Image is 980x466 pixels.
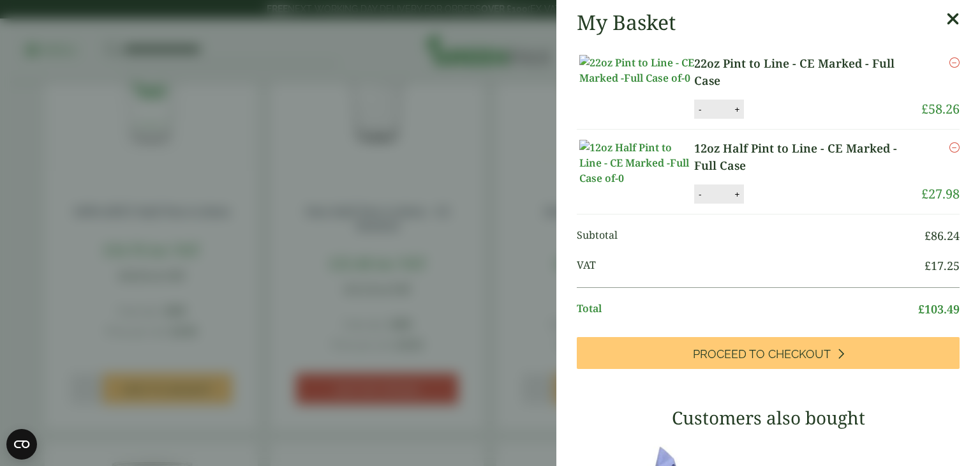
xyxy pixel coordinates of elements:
button: + [731,104,743,115]
bdi: 86.24 [924,228,960,243]
span: £ [921,185,928,202]
a: Remove this item [949,140,960,155]
a: Remove this item [949,55,960,70]
span: £ [918,301,924,317]
a: 22oz Pint to Line - CE Marked - Full Case [694,55,921,89]
h2: My Basket [577,10,676,34]
span: £ [924,258,931,273]
bdi: 27.98 [921,185,960,202]
span: Proceed to Checkout [693,347,831,361]
button: - [695,104,705,115]
bdi: 58.26 [921,100,960,117]
button: + [731,189,743,200]
a: 12oz Half Pint to Line - CE Marked - Full Case [694,140,921,174]
span: Total [577,301,918,318]
span: Subtotal [577,227,924,244]
span: £ [921,100,928,117]
bdi: 103.49 [918,301,960,317]
span: VAT [577,257,924,274]
button: - [695,189,705,200]
span: £ [924,228,931,243]
bdi: 17.25 [924,258,960,273]
h3: Customers also bought [577,407,960,429]
a: Proceed to Checkout [577,337,960,369]
img: 12oz Half Pint to Line - CE Marked -Full Case of-0 [579,140,694,186]
button: Open CMP widget [6,429,37,460]
img: 22oz Pint to Line - CE Marked -Full Case of-0 [579,55,694,86]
